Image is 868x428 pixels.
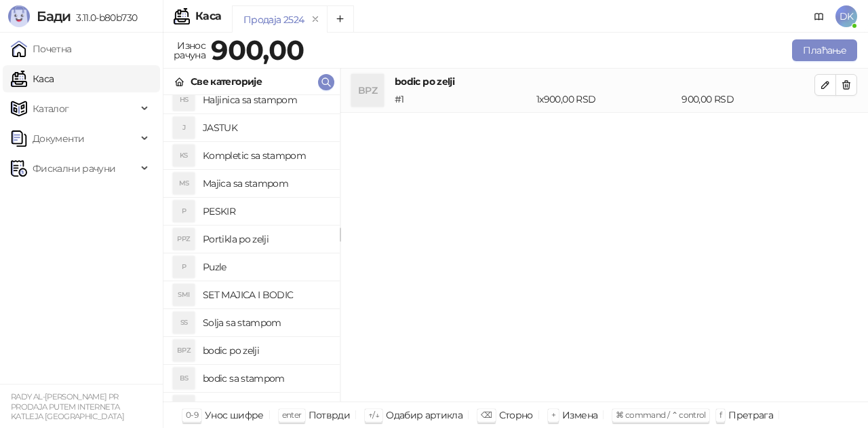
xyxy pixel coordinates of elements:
[203,256,329,278] h4: Puzle
[719,410,722,420] span: f
[679,92,817,107] div: 900,00 RSD
[203,89,329,111] h4: Haljinica sa stampom
[808,5,830,27] a: Документација
[186,410,198,420] span: 0-9
[551,410,555,420] span: +
[205,406,264,424] div: Унос шифре
[203,228,329,250] h4: Portikla po zelji
[11,392,124,421] small: RADY AL-[PERSON_NAME] PR PRODAJA PUTEM INTERNETA KATLEJA [GEOGRAPHIC_DATA]
[8,5,30,27] img: Logo
[173,395,195,417] div: DDS
[203,312,329,334] h4: Solja sa stampom
[203,395,329,417] h4: deciji duks sa stampom
[562,406,597,424] div: Измена
[386,406,462,424] div: Одабир артикла
[173,228,195,250] div: PPZ
[728,406,773,424] div: Претрага
[307,14,324,25] button: remove
[395,74,814,89] h4: bodic po zelji
[203,145,329,166] h4: Kompletic sa stampom
[203,117,329,139] h4: JASTUK
[282,410,302,420] span: enter
[243,12,304,27] div: Продаја 2524
[71,12,137,24] span: 3.11.0-b80b730
[173,89,195,111] div: HS
[327,5,354,33] button: Add tab
[163,95,340,402] div: grid
[173,145,195,166] div: KS
[173,256,195,278] div: P
[191,74,262,89] div: Све категорије
[203,340,329,361] h4: bodic po zelji
[203,173,329,194] h4: Majica sa stampom
[33,155,115,182] span: Фискални рачуни
[203,284,329,306] h4: SET MAJICA I BODIC
[309,406,351,424] div: Потврди
[173,284,195,306] div: SMI
[37,8,71,24] span: Бади
[211,33,304,67] strong: 900,00
[173,368,195,389] div: BS
[173,200,195,222] div: P
[534,92,679,107] div: 1 x 900,00 RSD
[171,37,208,64] div: Износ рачуна
[173,173,195,194] div: MS
[835,5,857,27] span: DK
[203,200,329,222] h4: PESKIR
[368,410,379,420] span: ↑/↓
[616,410,706,420] span: ⌘ command / ⌃ control
[11,35,72,63] a: Почетна
[33,95,69,122] span: Каталог
[173,312,195,334] div: SS
[203,368,329,389] h4: bodic sa stampom
[173,340,195,361] div: BPZ
[11,65,54,92] a: Каса
[392,92,534,107] div: # 1
[792,39,857,61] button: Плаћање
[499,406,533,424] div: Сторно
[195,11,221,22] div: Каса
[173,117,195,139] div: J
[481,410,492,420] span: ⌫
[351,74,384,107] div: BPZ
[33,125,84,152] span: Документи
